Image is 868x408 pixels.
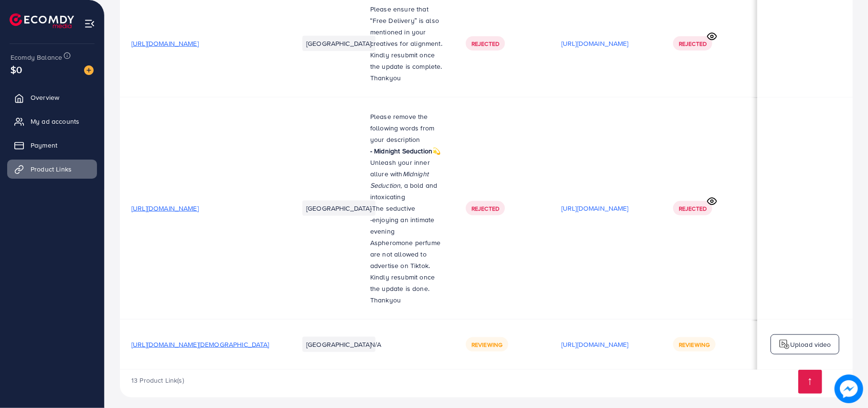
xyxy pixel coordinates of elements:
[302,36,375,51] li: [GEOGRAPHIC_DATA]
[84,18,95,29] img: menu
[370,340,381,349] span: N/A
[370,111,443,145] p: Please remove the following words from your description
[370,237,443,306] p: pheromone perfume are not allowed to advertise on Tiktok. Kindly resubmit once the update is done...
[370,169,429,190] em: Midnight Seduction
[370,238,378,247] span: As
[679,204,707,213] span: Rejected
[561,203,629,214] p: [URL][DOMAIN_NAME]
[31,140,57,150] span: Payment
[31,117,79,126] span: My ad accounts
[679,40,707,48] span: Rejected
[790,339,831,350] p: Upload video
[472,341,503,349] span: Reviewing
[472,40,499,48] span: Rejected
[472,204,499,213] span: Rejected
[561,339,629,350] p: [URL][DOMAIN_NAME]
[370,3,443,49] p: Please ensure that “Free Delivery” is also mentioned in your creatives for alignment.
[370,146,432,156] strong: - Midnight Seduction
[7,88,97,107] a: Overview
[779,339,790,350] img: logo
[131,204,199,213] span: [URL][DOMAIN_NAME]
[370,49,443,84] p: Kindly resubmit once the update is complete. Thankyou
[9,62,24,78] span: $0
[370,181,437,202] span: , a bold and intoxicating
[370,158,430,179] span: Unleash your inner allure with
[835,375,863,403] img: image
[679,341,710,349] span: Reviewing
[370,215,434,236] span: -enjoying an intimate evening
[10,13,74,28] img: logo
[131,39,199,48] span: [URL][DOMAIN_NAME]
[561,38,629,49] p: [URL][DOMAIN_NAME]
[31,164,72,174] span: Product Links
[432,146,440,156] span: 💫
[302,201,375,216] li: [GEOGRAPHIC_DATA]
[7,112,97,131] a: My ad accounts
[131,340,269,349] span: [URL][DOMAIN_NAME][DEMOGRAPHIC_DATA]
[31,93,59,102] span: Overview
[11,53,62,62] span: Ecomdy Balance
[7,160,97,179] a: Product Links
[84,65,94,75] img: image
[7,136,97,155] a: Payment
[131,376,184,385] span: 13 Product Link(s)
[370,204,415,213] span: -The seductive
[302,337,375,352] li: [GEOGRAPHIC_DATA]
